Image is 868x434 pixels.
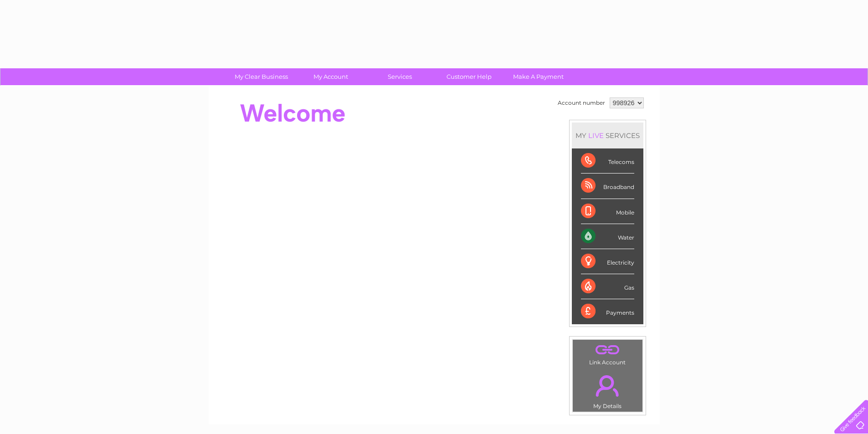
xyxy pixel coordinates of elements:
div: Payments [581,299,634,324]
a: Services [362,68,437,85]
a: Customer Help [431,68,507,85]
a: My Account [293,68,368,85]
div: MY SERVICES [572,123,643,148]
div: Water [581,224,634,249]
div: Mobile [581,199,634,224]
div: Broadband [581,174,634,199]
td: My Details [572,368,643,412]
td: Link Account [572,339,643,368]
a: My Clear Business [224,68,299,85]
div: LIVE [586,131,606,140]
a: Make A Payment [501,68,576,85]
a: . [575,342,640,358]
div: Electricity [581,249,634,274]
div: Telecoms [581,148,634,174]
div: Gas [581,274,634,299]
a: . [575,370,640,402]
td: Account number [555,95,607,111]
